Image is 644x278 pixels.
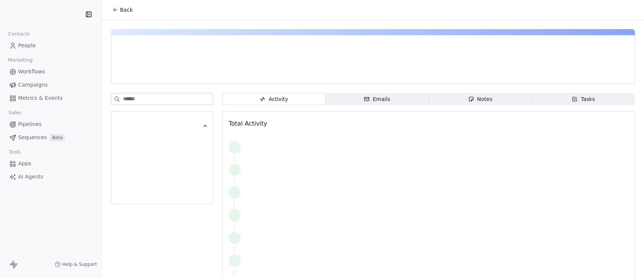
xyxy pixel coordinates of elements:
[6,171,95,183] a: AI Agents
[5,28,33,40] span: Contacts
[6,92,95,104] a: Metrics & Events
[6,157,95,170] a: Apps
[108,3,137,17] button: Back
[468,95,492,103] div: Notes
[62,261,97,267] span: Help & Support
[120,6,133,14] span: Back
[5,107,25,118] span: Sales
[18,42,36,50] span: People
[55,261,97,267] a: Help & Support
[18,94,63,102] span: Metrics & Events
[6,131,95,144] a: SequencesBeta
[5,146,24,158] span: Tools
[18,120,41,128] span: Pipelines
[18,173,43,181] span: AI Agents
[6,79,95,91] a: Campaigns
[229,120,267,127] span: Total Activity
[18,134,47,141] span: Sequences
[5,54,36,66] span: Marketing
[18,160,31,168] span: Apps
[6,39,95,52] a: People
[572,95,595,103] div: Tasks
[364,95,390,103] div: Emails
[6,65,95,78] a: Workflows
[6,118,95,130] a: Pipelines
[18,81,48,89] span: Campaigns
[18,68,45,76] span: Workflows
[50,134,65,141] span: Beta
